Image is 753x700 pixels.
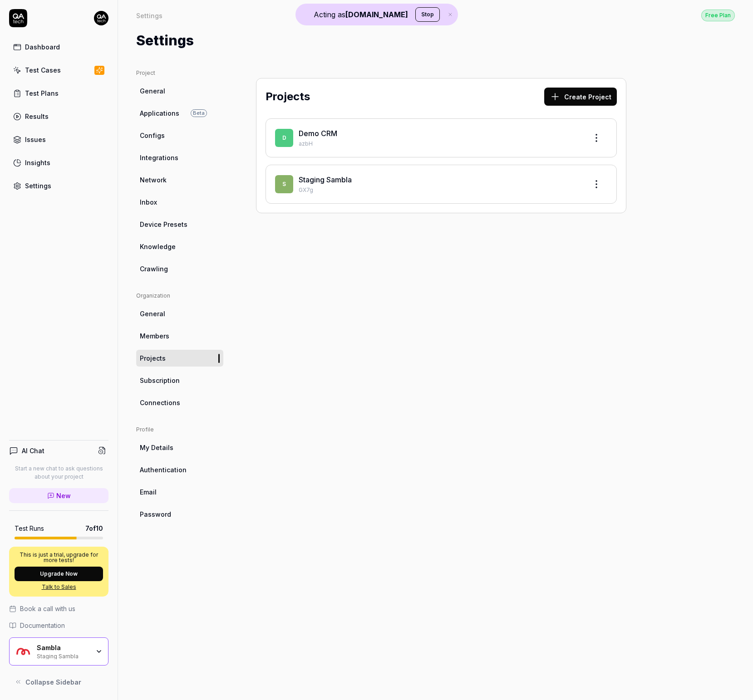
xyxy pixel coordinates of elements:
[701,9,735,21] button: Free Plan
[140,465,187,475] span: Authentication
[136,238,223,255] a: Knowledge
[266,88,310,105] h2: Projects
[20,604,75,613] span: Book a call with us
[136,69,223,77] div: Project
[140,220,187,229] span: Device Presets
[56,491,71,500] span: New
[136,11,162,20] div: Settings
[299,129,337,138] a: Demo CRM
[15,524,44,533] h5: Test Runs
[140,242,176,251] span: Knowledge
[136,83,223,99] a: General
[25,88,59,98] div: Test Plans
[94,11,108,25] img: 7ccf6c19-61ad-4a6c-8811-018b02a1b829.jpg
[9,84,108,102] a: Test Plans
[140,309,165,318] span: General
[9,61,108,79] a: Test Cases
[9,177,108,195] a: Settings
[15,643,31,660] img: Sambla Logo
[140,509,171,519] span: Password
[299,175,352,184] a: Staging Sambla
[25,181,51,191] div: Settings
[25,112,49,121] div: Results
[25,158,50,167] div: Insights
[136,194,223,210] a: Inbox
[25,42,60,52] div: Dashboard
[20,621,65,630] span: Documentation
[15,552,103,563] p: This is just a trial, upgrade for more tests!
[136,149,223,166] a: Integrations
[136,426,223,434] div: Profile
[25,135,46,144] div: Issues
[15,567,103,581] button: Upgrade Now
[136,105,223,122] a: ApplicationsBeta
[136,305,223,322] a: General
[9,108,108,125] a: Results
[140,487,157,497] span: Email
[140,398,180,407] span: Connections
[9,637,108,666] button: Sambla LogoSamblaStaging Sambla
[140,264,168,274] span: Crawling
[136,292,223,300] div: Organization
[136,260,223,277] a: Crawling
[136,461,223,478] a: Authentication
[275,129,293,147] span: D
[9,488,108,503] a: New
[136,30,194,51] h1: Settings
[22,446,44,455] h4: AI Chat
[136,372,223,389] a: Subscription
[9,673,108,691] button: Collapse Sidebar
[299,186,580,194] p: GX7g
[140,153,178,162] span: Integrations
[9,465,108,481] p: Start a new chat to ask questions about your project
[140,86,165,96] span: General
[136,506,223,523] a: Password
[136,216,223,233] a: Device Presets
[136,127,223,144] a: Configs
[37,652,89,659] div: Staging Sambla
[140,443,173,452] span: My Details
[136,394,223,411] a: Connections
[25,65,61,75] div: Test Cases
[15,583,103,591] a: Talk to Sales
[191,109,207,117] span: Beta
[415,7,440,22] button: Stop
[136,439,223,456] a: My Details
[299,140,580,148] p: azbH
[136,484,223,500] a: Email
[136,350,223,367] a: Projects
[544,88,617,106] button: Create Project
[136,171,223,188] a: Network
[275,175,293,193] span: S
[140,131,165,140] span: Configs
[9,38,108,56] a: Dashboard
[9,604,108,613] a: Book a call with us
[25,677,81,687] span: Collapse Sidebar
[140,175,167,185] span: Network
[136,328,223,344] a: Members
[9,621,108,630] a: Documentation
[85,524,103,533] span: 7 of 10
[140,353,166,363] span: Projects
[9,154,108,171] a: Insights
[140,331,169,341] span: Members
[140,197,157,207] span: Inbox
[140,376,180,385] span: Subscription
[37,644,89,652] div: Sambla
[9,131,108,148] a: Issues
[140,108,179,118] span: Applications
